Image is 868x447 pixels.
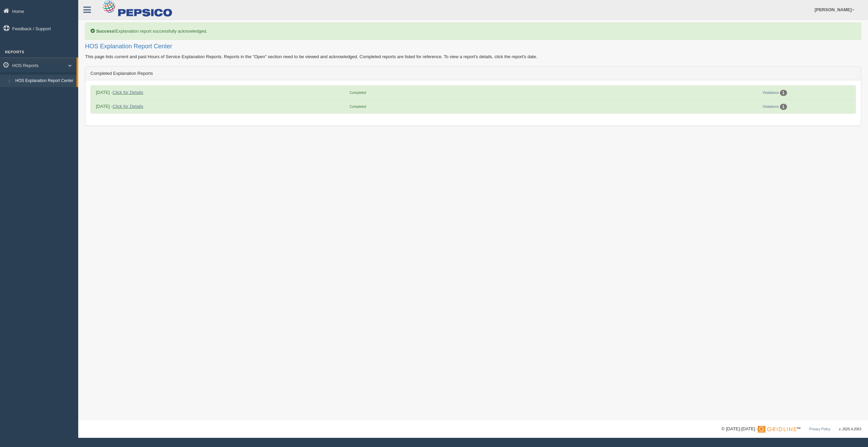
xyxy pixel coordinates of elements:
[721,426,861,433] div: © [DATE]-[DATE] - ™
[85,43,861,50] h2: HOS Explanation Report Center
[839,427,861,431] span: v. 2025.4.2063
[85,22,861,40] div: Explanation report successfully acknowledged.
[93,103,346,110] div: [DATE] -
[113,104,143,109] a: Click for Details
[350,91,366,95] span: Completed
[780,104,787,110] div: 1
[780,90,787,96] div: 1
[113,90,143,95] a: Click for Details
[96,29,116,34] b: Success!
[85,67,861,80] div: Completed Explanation Reports
[758,426,796,433] img: Gridline
[93,89,346,96] div: [DATE] -
[763,104,779,109] a: Violations
[350,105,366,109] span: Completed
[763,90,779,95] a: Violations
[809,427,830,431] a: Privacy Policy
[12,75,77,87] a: HOS Explanation Report Center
